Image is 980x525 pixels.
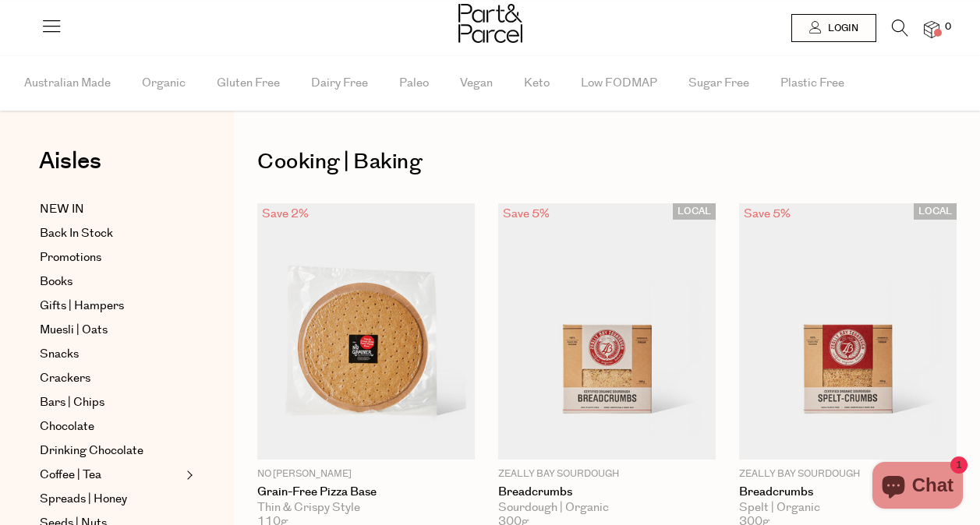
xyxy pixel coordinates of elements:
span: Paleo [399,56,429,111]
a: Books [40,273,182,291]
a: 0 [924,21,939,37]
img: Breadcrumbs [739,203,957,460]
span: Low FODMAP [581,56,657,111]
span: Organic [142,56,186,111]
div: Save 2% [257,203,313,224]
span: Australian Made [24,56,111,111]
a: Back In Stock [40,224,182,243]
a: Chocolate [40,418,182,436]
span: Coffee | Tea [40,466,101,484]
a: Promotions [40,248,182,267]
img: Grain-Free Pizza Base [257,203,475,460]
span: NEW IN [40,200,84,219]
div: Sourdough | Organic [498,501,716,515]
a: NEW IN [40,200,182,219]
span: Plastic Free [780,56,844,111]
a: Gifts | Hampers [40,297,182,315]
h1: Cooking | Baking [257,144,957,180]
a: Drinking Chocolate [40,442,182,460]
span: Crackers [40,369,90,388]
p: Zeally Bay Sourdough [498,467,716,481]
a: Login [791,14,876,42]
a: Grain-Free Pizza Base [257,485,475,499]
img: Part&Parcel [458,4,522,43]
a: Muesli | Oats [40,321,182,340]
a: Aisles [39,150,101,189]
span: LOCAL [914,203,957,220]
span: Spreads | Honey [40,490,127,509]
inbox-online-store-chat: Shopify online store chat [868,462,968,513]
span: Sugar Free [688,56,749,111]
span: Chocolate [40,418,94,436]
div: Spelt | Organic [739,501,957,515]
span: Books [40,273,73,291]
a: Breadcrumbs [498,485,716,499]
span: LOCAL [673,203,716,220]
p: Zeally Bay Sourdough [739,467,957,481]
div: Save 5% [498,203,554,224]
span: Gluten Free [217,56,280,111]
span: Back In Stock [40,224,113,243]
button: Expand/Collapse Coffee | Tea [182,466,193,484]
span: Snacks [40,345,79,364]
span: Gifts | Hampers [40,297,124,315]
span: Vegan [460,56,493,111]
a: Breadcrumbs [739,485,957,499]
span: Dairy Free [311,56,368,111]
div: Thin & Crispy Style [257,501,475,515]
span: Bars | Chips [40,393,104,412]
span: Muesli | Oats [40,321,108,340]
span: Keto [524,56,550,111]
span: 0 [941,20,955,34]
a: Bars | Chips [40,393,182,412]
span: Drinking Chocolate [40,442,143,460]
p: No [PERSON_NAME] [257,467,475,481]
span: Promotions [40,248,101,267]
a: Coffee | Tea [40,466,182,484]
a: Crackers [40,369,182,388]
span: Login [824,22,858,35]
div: Save 5% [739,203,795,224]
img: Breadcrumbs [498,203,716,460]
span: Aisles [39,144,101,178]
a: Spreads | Honey [40,490,182,509]
a: Snacks [40,345,182,364]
